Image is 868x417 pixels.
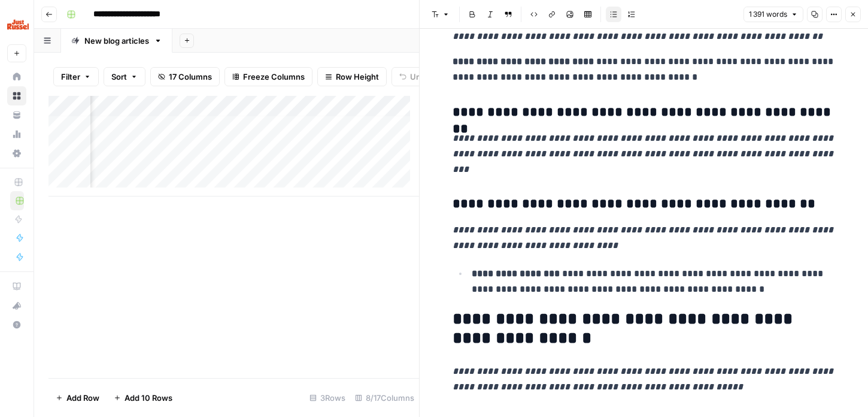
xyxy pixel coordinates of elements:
button: Sort [104,67,145,86]
button: Undo [391,67,438,86]
button: Freeze Columns [224,67,312,86]
button: Filter [53,67,99,86]
span: 17 Columns [169,71,212,83]
span: Undo [410,71,430,83]
div: 8/17 Columns [350,388,419,407]
button: What's new? [7,296,26,315]
a: New blog articles [61,29,172,53]
a: Home [7,67,26,86]
div: New blog articles [84,35,149,47]
button: 1 391 words [743,7,803,22]
div: 3 Rows [305,388,350,407]
span: Freeze Columns [243,71,305,83]
img: Just Russel Logo [7,14,29,35]
span: Add 10 Rows [125,392,172,404]
span: Filter [61,71,80,83]
a: AirOps Academy [7,277,26,296]
a: Usage [7,125,26,144]
button: Add 10 Rows [107,388,180,407]
a: Your Data [7,105,26,125]
span: 1 391 words [749,9,787,20]
button: Row Height [317,67,387,86]
button: Workspace: Just Russel [7,10,26,40]
a: Browse [7,86,26,105]
button: Help + Support [7,315,26,334]
a: Settings [7,144,26,163]
span: Add Row [66,392,99,404]
span: Sort [111,71,127,83]
div: What's new? [8,297,26,315]
span: Row Height [336,71,379,83]
button: Add Row [48,388,107,407]
button: 17 Columns [150,67,220,86]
